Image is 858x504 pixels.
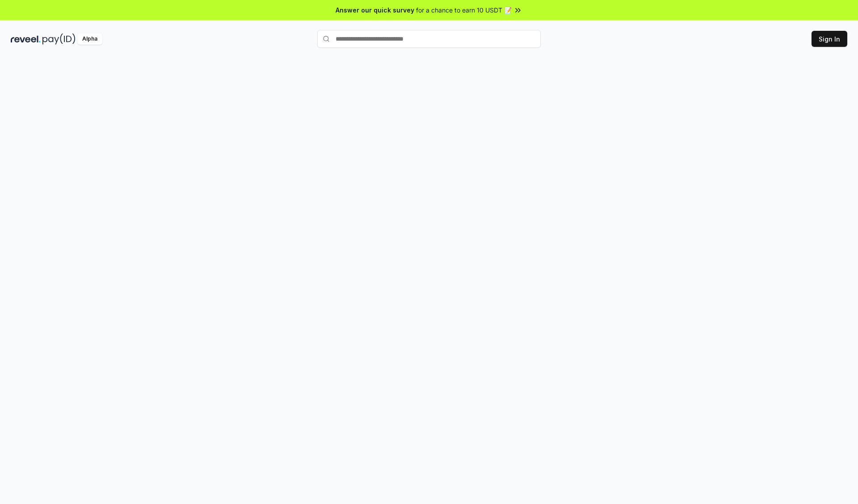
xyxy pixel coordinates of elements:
button: Sign In [812,31,847,47]
img: pay_id [42,33,76,45]
span: Answer our quick survey [336,5,414,15]
span: for a chance to earn 10 USDT 📝 [416,5,512,15]
img: reveel_dark [11,33,41,45]
div: Alpha [77,33,102,45]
